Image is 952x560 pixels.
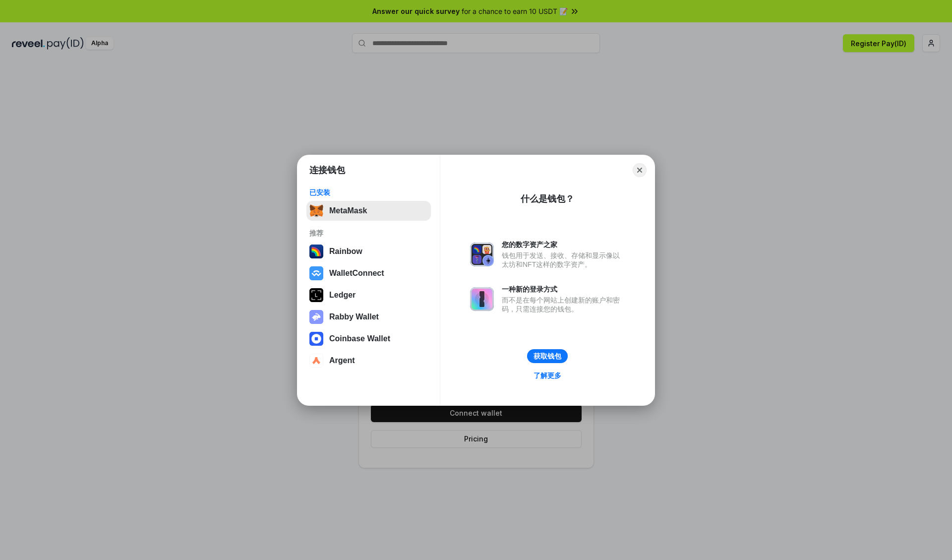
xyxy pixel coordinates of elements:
[470,287,494,311] img: svg+xml,%3Csvg%20xmlns%3D%22http%3A%2F%2Fwww.w3.org%2F2000%2Fsvg%22%20fill%3D%22none%22%20viewBox...
[309,245,323,258] img: svg+xml,%3Csvg%20width%3D%22120%22%20height%3D%22120%22%20viewBox%3D%220%200%20120%20120%22%20fil...
[329,247,362,256] div: Rainbow
[502,251,625,269] div: 钱包用于发送、接收、存储和显示像以太坊和NFT这样的数字资产。
[502,296,625,313] div: 而不是在每个网站上创建新的账户和密码，只需连接您的钱包。
[306,329,431,349] button: Coinbase Wallet
[521,193,574,205] div: 什么是钱包？
[528,369,567,382] a: 了解更多
[633,163,647,177] button: Close
[329,356,355,365] div: Argent
[306,201,431,221] button: MetaMask
[309,288,323,302] img: svg+xml,%3Csvg%20xmlns%3D%22http%3A%2F%2Fwww.w3.org%2F2000%2Fsvg%22%20width%3D%2228%22%20height%3...
[502,240,625,249] div: 您的数字资产之家
[329,334,390,343] div: Coinbase Wallet
[309,354,323,368] img: svg+xml,%3Csvg%20width%3D%2228%22%20height%3D%2228%22%20viewBox%3D%220%200%2028%2028%22%20fill%3D...
[329,206,367,215] div: MetaMask
[309,188,428,197] div: 已安装
[306,307,431,327] button: Rabby Wallet
[306,263,431,283] button: WalletConnect
[329,291,356,300] div: Ledger
[309,310,323,324] img: svg+xml,%3Csvg%20xmlns%3D%22http%3A%2F%2Fwww.w3.org%2F2000%2Fsvg%22%20fill%3D%22none%22%20viewBox...
[309,332,323,346] img: svg+xml,%3Csvg%20width%3D%2228%22%20height%3D%2228%22%20viewBox%3D%220%200%2028%2028%22%20fill%3D...
[309,164,345,176] h1: 连接钱包
[309,266,323,280] img: svg+xml,%3Csvg%20width%3D%2228%22%20height%3D%2228%22%20viewBox%3D%220%200%2028%2028%22%20fill%3D...
[470,243,494,266] img: svg+xml,%3Csvg%20xmlns%3D%22http%3A%2F%2Fwww.w3.org%2F2000%2Fsvg%22%20fill%3D%22none%22%20viewBox...
[534,352,561,361] div: 获取钱包
[329,312,379,321] div: Rabby Wallet
[502,285,625,294] div: 一种新的登录方式
[329,269,384,278] div: WalletConnect
[309,229,428,238] div: 推荐
[306,351,431,371] button: Argent
[527,349,568,363] button: 获取钱包
[306,242,431,261] button: Rainbow
[306,285,431,305] button: Ledger
[309,204,323,218] img: svg+xml,%3Csvg%20fill%3D%22none%22%20height%3D%2233%22%20viewBox%3D%220%200%2035%2033%22%20width%...
[534,371,561,380] div: 了解更多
